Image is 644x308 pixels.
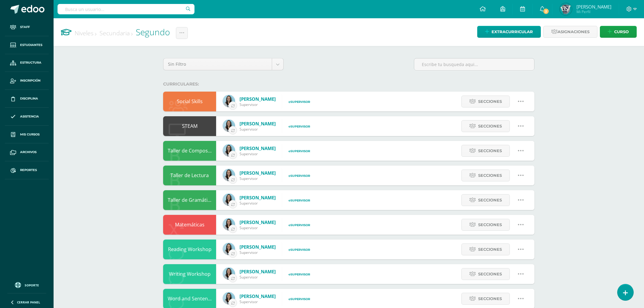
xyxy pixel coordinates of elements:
span: Supervisor [288,248,310,251]
span: Staff [20,25,30,30]
span: Secciones [478,244,502,255]
span: Sin Filtro [168,58,267,70]
span: Estudiantes [20,43,42,47]
span: Supervisor [240,127,276,132]
a: Sin Filtro [163,58,283,70]
span: Supervisor [288,174,310,177]
a: Segundo [136,26,170,38]
a: Archivos [5,143,49,161]
a: Soporte [7,281,46,289]
img: aed16db0a88ebd6752f21681ad1200a1.png [223,292,235,304]
div: Writing Workshop [163,264,216,284]
div: Taller de Gramática y Ortografía [163,190,216,210]
span: Mi Perfil [576,9,611,14]
span: Supervisor [288,199,310,202]
span: Disciplina [20,96,38,101]
a: Mis cursos [5,126,49,144]
img: aed16db0a88ebd6752f21681ad1200a1.png [223,120,235,132]
span: 2 [542,8,549,15]
a: Secciones [461,170,510,181]
img: aed16db0a88ebd6752f21681ad1200a1.png [223,243,235,255]
div: Matemáticas [163,215,216,235]
span: Supervisor [288,125,310,128]
span: Secciones [478,145,502,156]
a: Inscripción [5,72,49,90]
a: Asistencia [5,108,49,126]
span: Supervisor [240,201,276,206]
a: Reportes [5,161,49,179]
span: Supervisor [288,273,310,276]
div: Curriculares: [163,81,534,87]
a: [PERSON_NAME] [240,268,276,275]
span: Asistencia [20,114,39,119]
a: Extracurricular [477,26,541,38]
img: d5c8d16448259731d9230e5ecd375886.png [560,3,572,15]
span: Supervisor [240,275,276,280]
a: Secciones [461,194,510,206]
a: Secciones [461,145,510,157]
div: STEAM [163,116,216,136]
span: Extracurricular [492,26,533,37]
img: aed16db0a88ebd6752f21681ad1200a1.png [223,194,235,206]
input: Busca un usuario... [58,4,194,14]
span: Soporte [25,283,39,287]
a: [PERSON_NAME] [240,293,276,299]
span: Curso [614,26,629,37]
a: Secciones [461,268,510,280]
a: [PERSON_NAME] [240,170,276,176]
a: Estructura [5,54,49,72]
span: Reportes [20,168,37,173]
img: aed16db0a88ebd6752f21681ad1200a1.png [223,95,235,107]
span: Secciones [478,170,502,181]
a: Secciones [461,219,510,231]
a: Disciplina [5,90,49,108]
div: Reading Workshop [163,240,216,259]
a: [PERSON_NAME] [240,121,276,127]
img: aed16db0a88ebd6752f21681ad1200a1.png [223,268,235,280]
input: Escribe tu busqueda aqui... [414,58,534,70]
a: Estudiantes [5,36,49,54]
a: Secciones [461,120,510,132]
a: Niveles [75,29,96,37]
span: Secciones [478,96,502,107]
span: Supervisor [240,176,276,181]
span: Supervisor [240,225,276,230]
a: Secciones [461,243,510,255]
a: [PERSON_NAME] [240,194,276,201]
span: [PERSON_NAME] [576,4,611,10]
img: aed16db0a88ebd6752f21681ad1200a1.png [223,169,235,181]
span: Supervisor [240,250,276,255]
span: Estructura [20,60,41,65]
a: Secciones [461,96,510,107]
span: Secciones [478,268,502,280]
a: Secundaria [100,29,133,37]
img: aed16db0a88ebd6752f21681ad1200a1.png [223,218,235,230]
span: Secciones [478,293,502,304]
span: Mis cursos [20,132,40,137]
span: Cerrar panel [17,300,40,304]
a: Secciones [461,293,510,305]
img: aed16db0a88ebd6752f21681ad1200a1.png [223,144,235,156]
a: [PERSON_NAME] [240,96,276,102]
span: Secciones [478,219,502,230]
a: Staff [5,18,49,36]
span: Inscripción [20,78,40,83]
a: [PERSON_NAME] [240,244,276,250]
span: Supervisor [288,223,310,227]
span: Supervisor [288,100,310,103]
span: Secciones [478,194,502,206]
div: Social Skills [163,92,216,111]
span: Secciones [478,121,502,132]
span: Supervisor [288,297,310,301]
span: Supervisor [240,151,276,156]
div: Taller de Composición y Redacción [163,141,216,161]
div: Taller de Lectura [163,166,216,185]
span: Supervisor [240,299,276,304]
a: [PERSON_NAME] [240,219,276,225]
a: Curso [600,26,637,38]
span: Archivos [20,150,37,155]
span: Supervisor [240,102,276,107]
a: Asignaciones [543,26,597,38]
span: Supervisor [288,149,310,153]
a: [PERSON_NAME] [240,145,276,151]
